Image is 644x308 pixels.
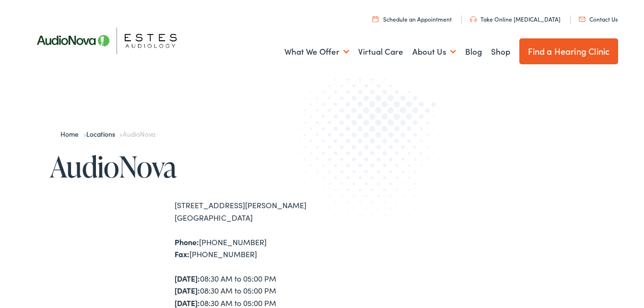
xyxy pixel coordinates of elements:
[175,199,322,224] div: [STREET_ADDRESS][PERSON_NAME] [GEOGRAPHIC_DATA]
[519,38,619,64] a: Find a Hearing Clinic
[175,237,199,247] strong: Phone:
[373,15,452,23] a: Schedule an Appointment
[579,15,618,23] a: Contact Us
[60,129,155,139] span: » »
[412,34,456,70] a: About Us
[491,34,510,70] a: Shop
[175,236,322,261] div: [PHONE_NUMBER] [PHONE_NUMBER]
[50,151,322,182] h1: AudioNova
[284,34,349,70] a: What We Offer
[579,17,585,22] img: utility icon
[60,129,83,139] a: Home
[175,297,200,308] strong: [DATE]:
[175,273,200,284] strong: [DATE]:
[465,34,482,70] a: Blog
[175,285,200,296] strong: [DATE]:
[86,129,119,139] a: Locations
[123,129,155,139] span: AudioNova
[175,249,189,259] strong: Fax:
[470,15,561,23] a: Take Online [MEDICAL_DATA]
[470,16,477,22] img: utility icon
[358,34,403,70] a: Virtual Care
[373,16,378,22] img: utility icon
